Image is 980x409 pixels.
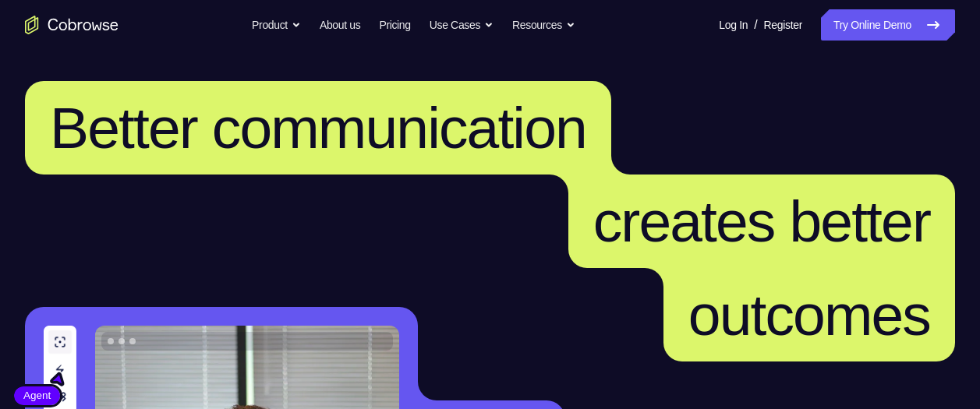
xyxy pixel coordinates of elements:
a: Pricing [379,9,410,41]
a: Register [764,9,802,41]
span: / [754,16,757,34]
span: Better communication [50,95,586,160]
button: Product [252,9,301,41]
button: Resources [512,9,575,41]
a: Go to the home page [25,16,119,34]
span: creates better [593,189,930,254]
a: Log In [719,9,748,41]
a: Try Online Demo [821,9,955,41]
button: Use Cases [430,9,494,41]
a: About us [320,9,360,41]
span: outcomes [688,282,930,347]
span: Agent [14,388,60,404]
